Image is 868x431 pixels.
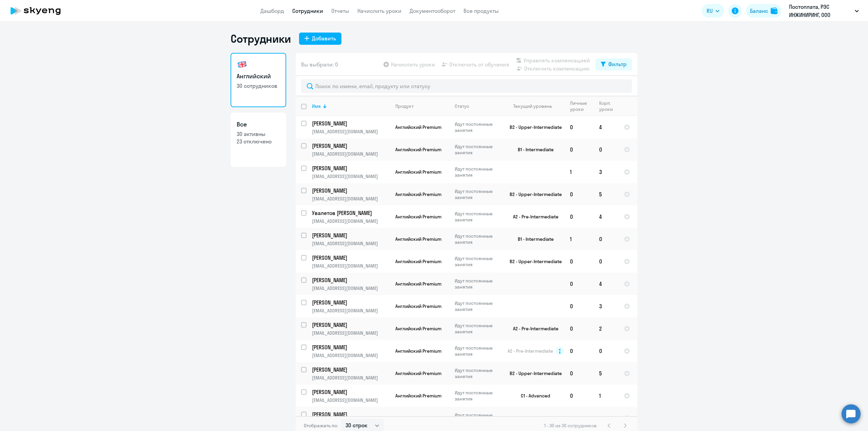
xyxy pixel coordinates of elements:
span: RU [707,7,713,15]
a: [PERSON_NAME] [312,344,390,351]
td: 0 [594,228,618,250]
div: Корп. уроки [599,100,618,112]
td: 2 [594,317,618,340]
div: Имя [312,103,390,109]
p: Идут постоянные занятия [455,367,501,379]
div: Продукт [395,103,449,109]
p: [EMAIL_ADDRESS][DOMAIN_NAME] [312,151,390,157]
p: [PERSON_NAME] [312,276,389,284]
div: Баланс [750,7,768,15]
td: 1 [565,228,594,250]
td: B1 - Intermediate [501,228,565,250]
td: 0 [565,183,594,205]
h1: Сотрудники [231,32,291,45]
p: [EMAIL_ADDRESS][DOMAIN_NAME] [312,173,390,179]
td: 4 [594,116,618,138]
span: Английский Premium [395,393,441,399]
div: Имя [312,103,321,109]
p: [EMAIL_ADDRESS][DOMAIN_NAME] [312,196,390,202]
span: 1 - 30 из 30 сотрудников [544,423,597,429]
a: [PERSON_NAME] [312,142,390,150]
p: [EMAIL_ADDRESS][DOMAIN_NAME] [312,263,390,269]
p: [PERSON_NAME] [312,366,389,373]
p: [EMAIL_ADDRESS][DOMAIN_NAME] [312,129,390,135]
button: RU [702,4,724,18]
span: Английский Premium [395,124,441,130]
td: 0 [565,205,594,228]
td: 0 [594,250,618,273]
p: 30 активны [237,130,280,138]
td: 0 [565,385,594,407]
p: Идут постоянные занятия [455,412,501,424]
div: Продукт [395,103,414,109]
p: [EMAIL_ADDRESS][DOMAIN_NAME] [312,352,390,358]
p: [PERSON_NAME] [312,299,389,306]
td: 5 [594,362,618,385]
span: Вы выбрали: 0 [301,60,338,68]
p: [EMAIL_ADDRESS][DOMAIN_NAME] [312,218,390,224]
td: 1 [594,385,618,407]
p: 23 отключено [237,138,280,145]
p: [PERSON_NAME] [312,120,389,127]
td: 0 [565,340,594,362]
p: Идут постоянные занятия [455,255,501,268]
td: 0 [565,273,594,295]
img: english [237,59,248,70]
td: B2 - Upper-Intermediate [501,362,565,385]
p: Постоплата, РЭС ИНЖИНИРИНГ, ООО [789,3,852,19]
span: Английский Premium [395,326,441,332]
div: Текущий уровень [513,103,552,109]
p: Идут постоянные занятия [455,188,501,200]
span: Английский Premium [395,146,441,153]
p: Идут постоянные занятия [455,233,501,245]
td: 4 [594,273,618,295]
span: Английский Premium [395,281,441,287]
a: Все продукты [463,7,499,14]
a: Начислить уроки [357,7,401,14]
a: [PERSON_NAME] [312,187,390,194]
div: Фильтр [608,60,627,68]
td: 5 [594,183,618,205]
p: [EMAIL_ADDRESS][DOMAIN_NAME] [312,375,390,381]
td: B1 - Intermediate [501,138,565,161]
td: B2 - Upper-Intermediate [501,250,565,273]
p: [EMAIL_ADDRESS][DOMAIN_NAME] [312,397,390,403]
p: Идут постоянные занятия [455,278,501,290]
p: Идут постоянные занятия [455,300,501,312]
span: Английский Premium [395,258,441,265]
div: Добавить [312,34,336,42]
td: 0 [565,138,594,161]
a: [PERSON_NAME] [312,388,390,396]
p: [EMAIL_ADDRESS][DOMAIN_NAME] [312,308,390,314]
td: 1 [565,161,594,183]
div: Личные уроки [570,100,593,112]
span: Отображать по: [304,423,338,429]
td: A2 - Pre-Intermediate [501,205,565,228]
p: [PERSON_NAME] [312,187,389,194]
button: Балансbalance [746,4,782,18]
a: Английский30 сотрудников [231,53,286,107]
p: [PERSON_NAME] [312,388,389,396]
p: Идут постоянные занятия [455,211,501,223]
div: Статус [455,103,501,109]
a: [PERSON_NAME] [312,254,390,261]
span: Английский Premium [395,348,441,354]
p: Идут постоянные занятия [455,143,501,156]
p: [EMAIL_ADDRESS][DOMAIN_NAME] [312,240,390,247]
td: C1 - Advanced [501,385,565,407]
input: Поиск по имени, email, продукту или статусу [301,79,632,93]
button: Фильтр [595,58,632,71]
td: 0 [565,295,594,317]
p: [PERSON_NAME] [312,254,389,261]
td: 4 [594,205,618,228]
a: Отчеты [331,7,349,14]
p: Идут постоянные занятия [455,166,501,178]
td: 3 [594,295,618,317]
p: [PERSON_NAME] [312,411,389,418]
p: [PERSON_NAME] [312,164,389,172]
p: [PERSON_NAME] [312,321,389,329]
button: Добавить [299,33,341,45]
p: [PERSON_NAME] [312,142,389,150]
td: A2 - Pre-Intermediate [501,317,565,340]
